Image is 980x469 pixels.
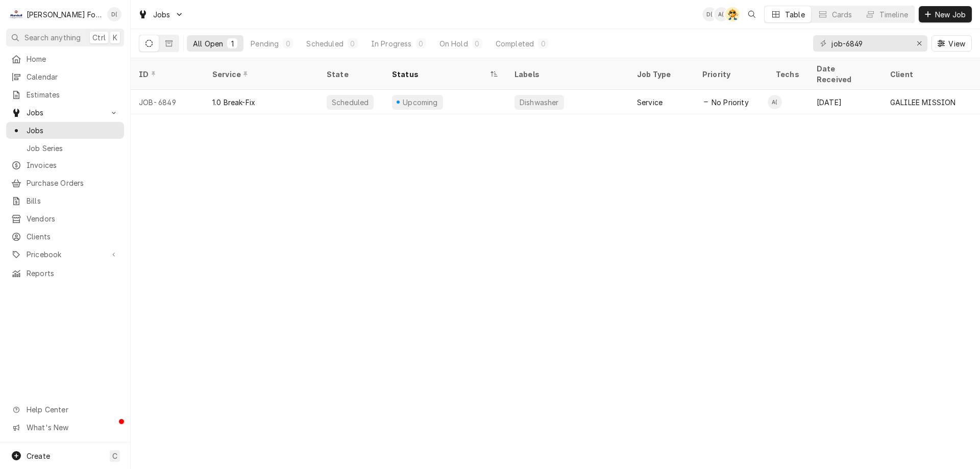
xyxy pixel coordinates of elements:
div: Adam Testa's Avatar [725,7,740,21]
div: Completed [496,38,534,49]
button: New Job [919,6,972,22]
a: Home [6,51,124,67]
div: D( [107,7,121,21]
a: Invoices [6,157,124,174]
div: Andy Christopoulos (121)'s Avatar [768,95,782,109]
a: Go to Help Center [6,401,124,418]
div: A( [714,7,728,21]
div: Derek Testa (81)'s Avatar [702,7,717,21]
a: Job Series [6,140,124,157]
div: Cards [832,9,852,20]
a: Calendar [6,68,124,85]
div: Date Received [817,63,872,85]
button: Search anythingCtrlK [6,29,124,46]
a: Estimates [6,86,124,103]
input: Keyword search [831,35,908,52]
div: 1.0 Break-Fix [212,97,255,108]
a: Vendors [6,210,124,227]
span: Pricebook [27,249,104,260]
span: C [112,451,117,461]
a: Purchase Orders [6,175,124,191]
div: Timeline [879,9,908,20]
div: State [327,69,376,80]
span: Ctrl [92,32,106,43]
div: 0 [418,38,424,49]
div: Scheduled [306,38,343,49]
div: 0 [474,38,480,49]
div: All Open [193,38,223,49]
div: 0 [285,38,291,49]
a: Bills [6,192,124,209]
div: Scheduled [331,97,370,108]
span: Search anything [24,32,81,43]
div: Marshall Food Equipment Service's Avatar [9,7,23,21]
button: Erase input [911,35,927,52]
div: 0 [540,38,546,49]
div: Pending [251,38,279,49]
div: 0 [350,38,356,49]
span: Vendors [27,213,119,224]
span: Home [27,54,119,64]
button: View [932,35,972,52]
div: GALILEE MISSION [890,97,955,108]
div: Table [785,9,805,20]
span: Create [27,452,50,460]
div: [PERSON_NAME] Food Equipment Service [27,9,102,20]
div: D( [702,7,717,21]
span: Purchase Orders [27,178,119,188]
a: Go to What's New [6,419,124,436]
span: Job Series [27,143,119,154]
span: New Job [933,9,968,20]
div: A( [768,95,782,109]
div: ID [139,69,194,80]
a: Reports [6,265,124,282]
div: On Hold [439,38,468,49]
span: Invoices [27,160,119,170]
div: [DATE] [808,90,882,114]
span: Bills [27,195,119,206]
span: Jobs [153,9,170,20]
a: Go to Pricebook [6,246,124,263]
span: Reports [27,268,119,279]
div: Labels [514,69,621,80]
div: Job Type [637,69,686,80]
div: 1 [229,38,235,49]
div: Service [637,97,663,108]
div: Derek Testa (81)'s Avatar [107,7,121,21]
span: Jobs [27,107,104,118]
div: Service [212,69,308,80]
div: In Progress [371,38,412,49]
span: What's New [27,422,118,433]
div: Priority [702,69,757,80]
a: Jobs [6,122,124,139]
span: Help Center [27,404,118,415]
div: AT [725,7,740,21]
a: Clients [6,228,124,245]
button: Open search [744,6,760,22]
a: Go to Jobs [134,6,188,23]
div: Aldo Testa (2)'s Avatar [714,7,728,21]
span: Jobs [27,125,119,136]
span: Estimates [27,89,119,100]
span: Calendar [27,71,119,82]
span: View [946,38,967,49]
span: No Priority [712,97,749,108]
div: Upcoming [402,97,439,108]
div: Techs [776,69,800,80]
div: JOB-6849 [131,90,204,114]
span: K [113,32,117,43]
div: M [9,7,23,21]
span: Clients [27,231,119,242]
div: Dishwasher [519,97,560,108]
a: Go to Jobs [6,104,124,121]
div: Status [392,69,488,80]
